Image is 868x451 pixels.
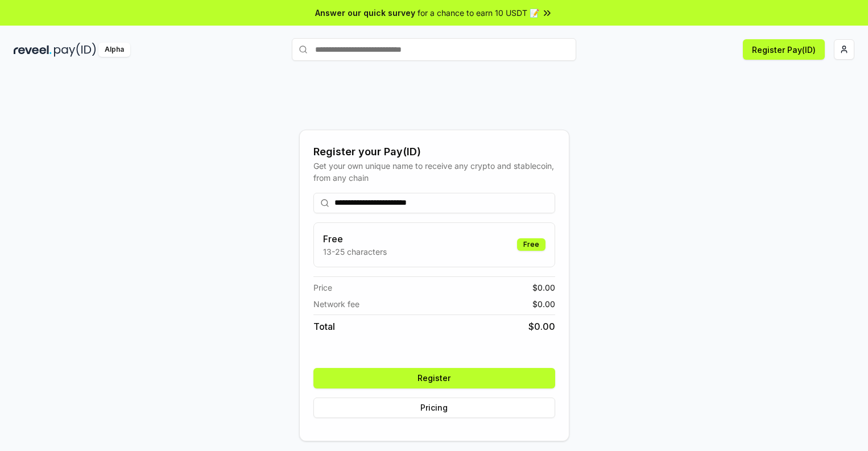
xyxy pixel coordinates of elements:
[98,43,130,57] div: Alpha
[313,160,555,184] div: Get your own unique name to receive any crypto and stablecoin, from any chain
[323,232,387,246] h3: Free
[313,320,335,333] span: Total
[517,238,545,251] div: Free
[54,43,96,57] img: pay_id
[528,320,555,333] span: $ 0.00
[313,368,555,388] button: Register
[323,246,387,258] p: 13-25 characters
[313,282,332,293] span: Price
[313,144,555,160] div: Register your Pay(ID)
[743,39,825,60] button: Register Pay(ID)
[313,398,555,418] button: Pricing
[313,298,359,310] span: Network fee
[418,7,539,19] span: for a chance to earn 10 USDT 📝
[532,282,555,293] span: $ 0.00
[14,43,52,57] img: reveel_dark
[315,7,415,19] span: Answer our quick survey
[532,298,555,310] span: $ 0.00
